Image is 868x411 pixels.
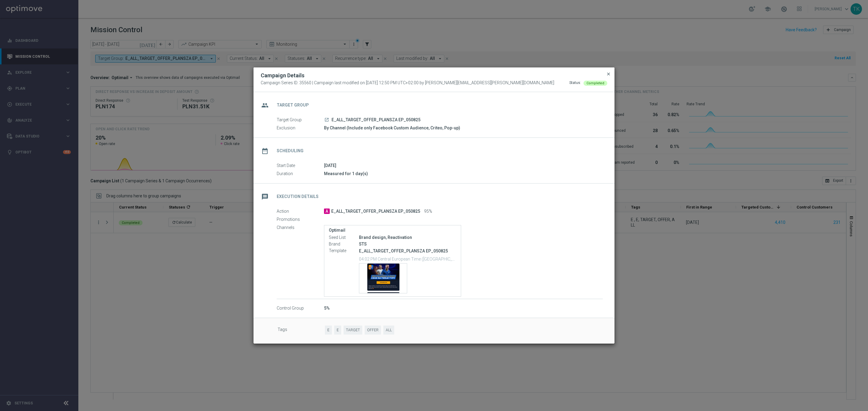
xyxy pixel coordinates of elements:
div: Status: [569,80,581,86]
h2: Scheduling [277,148,303,154]
span: E [325,326,332,335]
i: group [259,100,270,111]
label: Duration [277,171,324,177]
div: Brand design, Reactivation [359,234,456,240]
span: A [324,209,330,214]
label: Seed List [329,235,359,240]
span: E [334,326,341,335]
span: OFFER [365,326,381,335]
span: TARGET [344,326,362,335]
div: By Channel (Include only Facebook Custom Audience, Criteo, Pop-up) [324,125,603,131]
i: launch [324,117,329,122]
span: ALL [383,326,394,335]
h2: Target Group [277,102,309,108]
label: Start Date [277,163,324,168]
div: Measured for 1 day(s) [324,171,603,177]
i: message [259,191,270,202]
p: 04:02 PM Central European Time ([GEOGRAPHIC_DATA]) (UTC +02:00) [359,256,456,262]
div: [DATE] [324,162,603,168]
h2: Campaign Details [261,72,304,79]
span: 95% [424,209,432,214]
span: Campaign Series ID: 35560 | Campaign last modified on [DATE] 12:50 PM UTC+02:00 by [PERSON_NAME][... [261,80,554,86]
span: close [606,72,611,76]
label: Promotions [277,217,324,222]
span: E_ALL_TARGET_OFFER_PLANSZA EP_050825 [331,209,420,214]
span: Completed [587,81,604,85]
i: date_range [259,146,270,156]
div: 5% [324,305,603,311]
p: E_ALL_TARGET_OFFER_PLANSZA EP_050825 [359,248,456,254]
label: Action [277,209,324,214]
label: Channels [277,225,324,230]
label: Control Group [277,306,324,311]
a: launch [324,117,329,123]
label: Brand [329,242,359,247]
label: Exclusion [277,125,324,131]
h2: Execution Details [277,194,319,199]
colored-tag: Completed [583,80,607,85]
label: Tags [278,326,325,335]
span: E_ALL_TARGET_OFFER_PLANSZA EP_050825 [332,117,420,123]
label: Optimail [329,228,456,233]
label: Template [329,248,359,254]
label: Target Group [277,117,324,123]
div: STS [359,241,456,247]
